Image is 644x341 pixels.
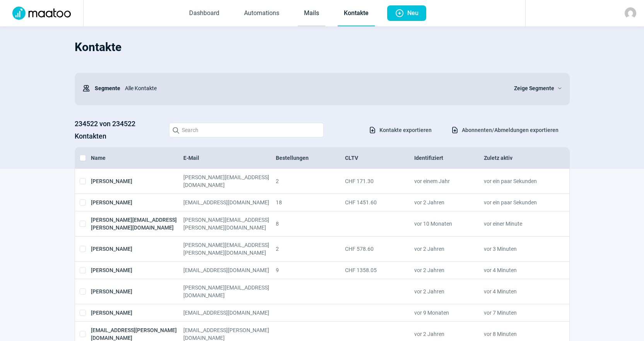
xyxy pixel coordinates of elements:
[169,123,324,137] input: Search
[462,124,559,136] span: Abonnenten/Abmeldungen exportieren
[276,199,345,206] div: 18
[238,1,285,26] a: Automations
[407,5,419,21] span: Neu
[484,154,553,162] div: Zuletz aktiv
[345,154,414,162] div: CLTV
[276,216,345,231] div: 8
[91,216,183,231] div: [PERSON_NAME][EMAIL_ADDRESS][PERSON_NAME][DOMAIN_NAME]
[91,199,183,206] div: [PERSON_NAME]
[183,241,276,257] div: [PERSON_NAME][EMAIL_ADDRESS][PERSON_NAME][DOMAIN_NAME]
[91,309,183,317] div: [PERSON_NAME]
[120,81,505,96] div: Alle Kontakte
[345,266,414,274] div: CHF 1358.05
[91,266,183,274] div: [PERSON_NAME]
[75,118,161,142] h3: 234522 von 234522 Kontakten
[276,241,345,257] div: 2
[514,84,554,93] span: Zeige Segmente
[345,173,414,189] div: CHF 171.30
[8,7,75,20] img: Logo
[276,154,345,162] div: Bestellungen
[345,199,414,206] div: CHF 1451.60
[443,123,567,137] button: Abonnenten/Abmeldungen exportieren
[276,266,345,274] div: 9
[183,199,276,206] div: [EMAIL_ADDRESS][DOMAIN_NAME]
[414,284,483,299] div: vor 2 Jahren
[183,284,276,299] div: [PERSON_NAME][EMAIL_ADDRESS][DOMAIN_NAME]
[387,5,426,21] button: Neu
[414,216,483,231] div: vor 10 Monaten
[183,173,276,189] div: [PERSON_NAME][EMAIL_ADDRESS][DOMAIN_NAME]
[360,123,440,137] button: Kontakte exportieren
[484,284,553,299] div: vor 4 Minuten
[414,266,483,274] div: vor 2 Jahren
[91,173,183,189] div: [PERSON_NAME]
[484,241,553,257] div: vor 3 Minuten
[183,216,276,231] div: [PERSON_NAME][EMAIL_ADDRESS][PERSON_NAME][DOMAIN_NAME]
[345,241,414,257] div: CHF 578.60
[379,124,432,136] span: Kontakte exportieren
[625,7,636,19] img: avatar
[183,309,276,317] div: [EMAIL_ADDRESS][DOMAIN_NAME]
[414,173,483,189] div: vor einem Jahr
[91,241,183,257] div: [PERSON_NAME]
[484,199,553,206] div: vor ein paar Sekunden
[484,173,553,189] div: vor ein paar Sekunden
[414,309,483,317] div: vor 9 Monaten
[75,34,570,60] h1: Kontakte
[338,1,375,26] a: Kontakte
[276,173,345,189] div: 2
[298,1,325,26] a: Mails
[183,1,225,26] a: Dashboard
[414,241,483,257] div: vor 2 Jahren
[183,154,276,162] div: E-Mail
[414,199,483,206] div: vor 2 Jahren
[414,154,483,162] div: Identifiziert
[484,266,553,274] div: vor 4 Minuten
[91,154,183,162] div: Name
[484,309,553,317] div: vor 7 Minuten
[91,284,183,299] div: [PERSON_NAME]
[82,81,120,96] div: Segmente
[183,266,276,274] div: [EMAIL_ADDRESS][DOMAIN_NAME]
[484,216,553,231] div: vor einer Minute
